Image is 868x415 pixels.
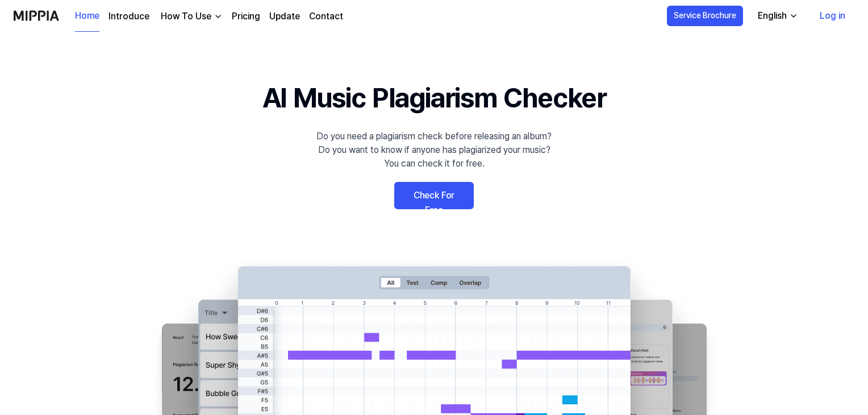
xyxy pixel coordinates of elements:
button: English [749,5,805,27]
button: How To Use [158,10,223,23]
a: Update [269,10,300,23]
a: Check For Free [394,182,474,209]
div: English [756,9,789,23]
a: Contact [309,10,343,23]
div: How To Use [158,10,214,23]
a: Pricing [232,10,260,23]
img: down [214,12,223,21]
a: Introduce [108,10,149,23]
div: Do you need a plagiarism check before releasing an album? Do you want to know if anyone has plagi... [316,130,552,171]
button: Service Brochure [667,6,743,26]
h1: AI Music Plagiarism Checker [262,77,606,118]
a: Home [75,1,99,32]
